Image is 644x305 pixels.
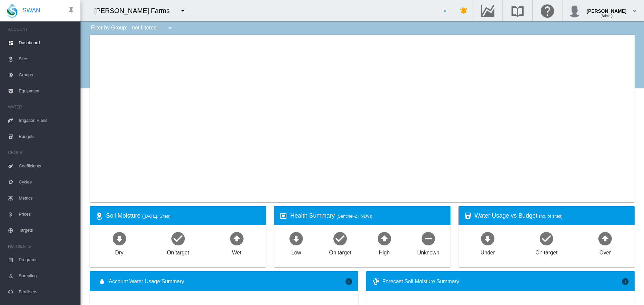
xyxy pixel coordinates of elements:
span: Dashboard [19,35,75,51]
md-icon: icon-menu-down [179,7,187,15]
span: Prices [19,206,75,222]
md-icon: icon-map-marker-radius [95,212,103,220]
div: Forecast Soil Moisture Summary [382,278,621,285]
md-icon: icon-checkbox-marked-circle [170,230,186,246]
div: [PERSON_NAME] Farms [94,6,176,15]
span: Groups [19,67,75,83]
span: Sampling [19,268,75,284]
md-icon: Click here for help [539,7,555,15]
span: Equipment [19,83,75,99]
md-icon: icon-information [621,278,629,286]
div: On target [535,246,557,256]
div: [PERSON_NAME] [587,5,627,12]
md-icon: icon-arrow-up-bold-circle [376,230,392,246]
span: Budgets [19,129,75,145]
div: Dry [115,246,123,256]
span: Targets [19,222,75,238]
md-icon: Search the knowledge base [509,7,526,15]
span: ACCOUNT [8,24,75,35]
div: Unknown [417,246,439,256]
div: Filter by Group: - not filtered - [86,21,179,35]
span: (Admin) [600,14,612,18]
md-icon: icon-thermometer-lines [372,278,380,286]
div: Over [599,246,611,256]
span: Sites [19,51,75,67]
md-icon: icon-arrow-down-bold-circle [288,230,304,246]
span: (Sentinel-2 | NDVI) [336,214,372,219]
md-icon: icon-arrow-down-bold-circle [111,230,127,246]
md-icon: Go to the Data Hub [480,7,496,15]
div: On target [329,246,351,256]
img: profile.jpg [568,4,581,17]
span: SWAN [22,6,40,15]
md-icon: icon-checkbox-marked-circle [538,230,554,246]
md-icon: icon-cup-water [464,212,472,220]
md-icon: icon-pin [67,7,75,15]
span: (no. of sites) [539,214,562,219]
md-icon: icon-arrow-up-bold-circle [597,230,613,246]
button: icon-menu-down [163,21,177,35]
span: ([DATE], Sites) [142,214,170,219]
span: NUTRIENTS [8,241,75,252]
div: Under [481,246,495,256]
div: Low [291,246,301,256]
md-icon: icon-bell-ring [460,7,468,15]
md-icon: icon-menu-down [166,24,174,32]
md-icon: icon-minus-circle [420,230,436,246]
span: Irrigation Plans [19,112,75,129]
div: On target [167,246,189,256]
md-icon: icon-heart-box-outline [279,212,287,220]
md-icon: icon-water [98,278,106,286]
span: Programs [19,252,75,268]
md-icon: icon-information [345,278,353,286]
span: Fertilisers [19,284,75,300]
div: High [379,246,390,256]
span: Cycles [19,174,75,190]
md-icon: icon-arrow-down-bold-circle [480,230,496,246]
div: Health Summary [290,212,445,220]
div: Soil Moisture [106,212,261,220]
div: Water Usage vs Budget [475,212,629,220]
span: Coefficients [19,158,75,174]
button: icon-bell-ring [457,4,471,17]
span: Metrics [19,190,75,206]
img: SWAN-Landscape-Logo-Colour-drop.png [7,4,17,18]
div: Wet [232,246,241,256]
span: Account Water Usage Summary [109,278,345,285]
span: CROPS [8,147,75,158]
md-icon: icon-arrow-up-bold-circle [229,230,245,246]
button: icon-menu-down [176,4,190,17]
md-icon: icon-checkbox-marked-circle [332,230,348,246]
span: WATER [8,102,75,112]
md-icon: icon-chevron-down [631,7,639,15]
